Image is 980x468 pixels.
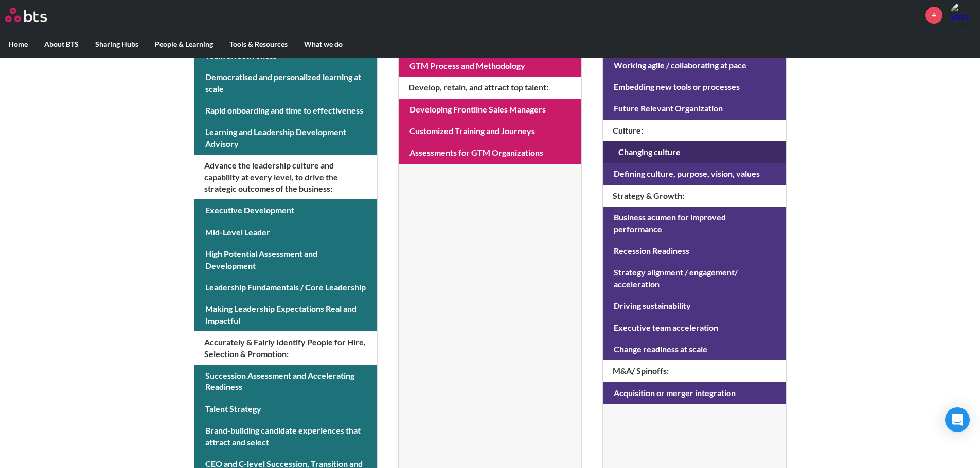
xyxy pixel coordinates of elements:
div: Open Intercom Messenger [945,407,970,432]
a: + [925,7,942,24]
img: Soma Zaaiman [950,3,975,27]
h4: M&A/ Spinoffs : [603,360,786,382]
label: About BTS [36,31,87,58]
h4: Culture : [603,120,786,141]
label: What we do [296,31,351,58]
h4: Advance the leadership culture and capability at every level, to drive the strategic outcomes of ... [194,155,377,199]
label: Sharing Hubs [87,31,147,58]
h4: Accurately & Fairly Identify People for Hire, Selection & Promotion : [194,331,377,365]
h4: Strategy & Growth : [603,185,786,207]
label: People & Learning [147,31,221,58]
label: Tools & Resources [221,31,296,58]
h4: Develop, retain, and attract top talent : [399,77,581,98]
a: Go home [5,8,66,22]
img: BTS Logo [5,8,47,22]
a: Profile [950,3,975,27]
